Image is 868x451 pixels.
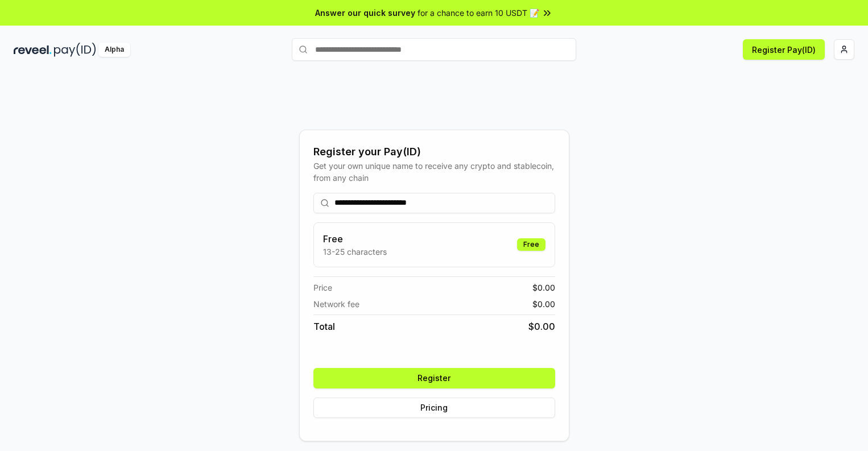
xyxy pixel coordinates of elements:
[313,298,359,310] span: Network fee
[313,160,555,184] div: Get your own unique name to receive any crypto and stablecoin, from any chain
[517,238,545,251] div: Free
[313,320,335,333] span: Total
[323,246,387,258] p: 13-25 characters
[418,7,539,19] span: for a chance to earn 10 USDT 📝
[98,43,130,57] div: Alpha
[743,39,825,60] button: Register Pay(ID)
[313,282,332,293] span: Price
[14,43,52,57] img: reveel_dark
[532,282,555,293] span: $ 0.00
[315,7,415,19] span: Answer our quick survey
[528,320,555,333] span: $ 0.00
[323,232,387,246] h3: Free
[313,398,555,418] button: Pricing
[313,368,555,388] button: Register
[54,43,96,57] img: pay_id
[532,298,555,310] span: $ 0.00
[313,144,555,160] div: Register your Pay(ID)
